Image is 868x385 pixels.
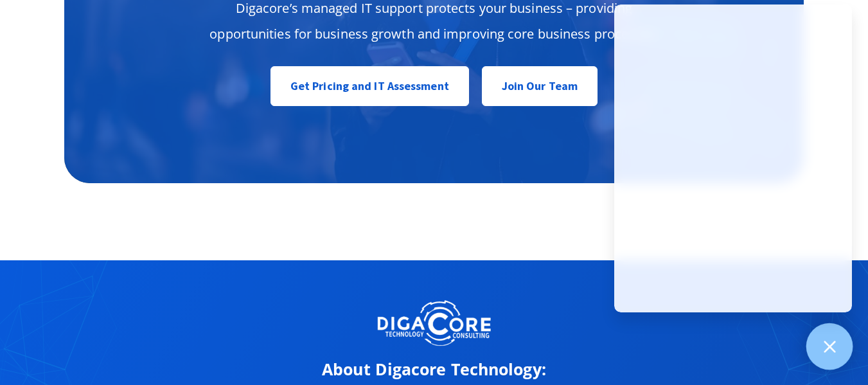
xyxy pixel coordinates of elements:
[184,361,685,377] h2: About Digacore Technology:
[377,299,490,348] img: DigaCore Technology Consulting
[482,66,598,106] a: Join Our Team
[290,73,449,99] span: Get Pricing and IT Assessment
[502,73,578,99] span: Join Our Team
[270,66,469,106] a: Get Pricing and IT Assessment
[614,4,852,312] iframe: Chatgenie Messenger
